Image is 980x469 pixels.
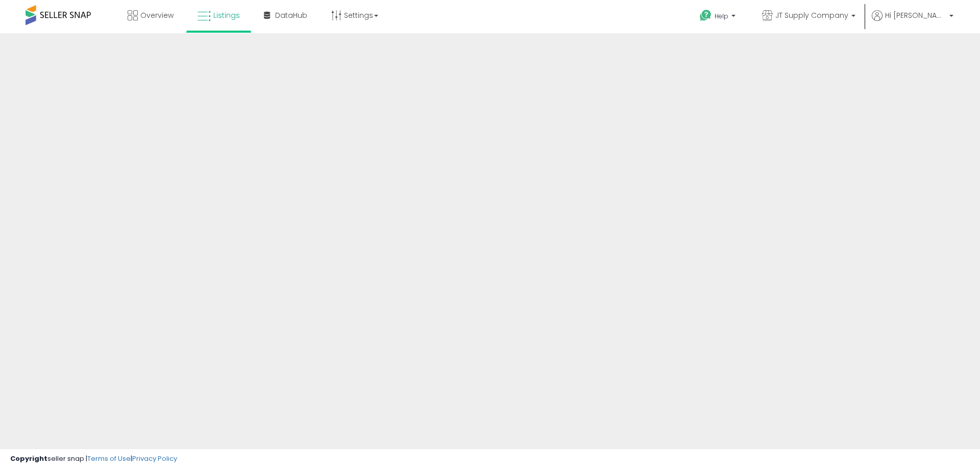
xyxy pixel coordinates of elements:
[10,454,47,463] strong: Copyright
[692,2,746,33] a: Help
[699,9,712,22] i: Get Help
[715,12,728,20] span: Help
[10,454,177,464] div: seller snap | |
[87,454,131,463] a: Terms of Use
[132,454,177,463] a: Privacy Policy
[775,10,848,20] span: JT Supply Company
[213,10,240,20] span: Listings
[275,10,307,20] span: DataHub
[140,10,174,20] span: Overview
[872,10,953,33] a: Hi [PERSON_NAME]
[885,10,946,20] span: Hi [PERSON_NAME]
